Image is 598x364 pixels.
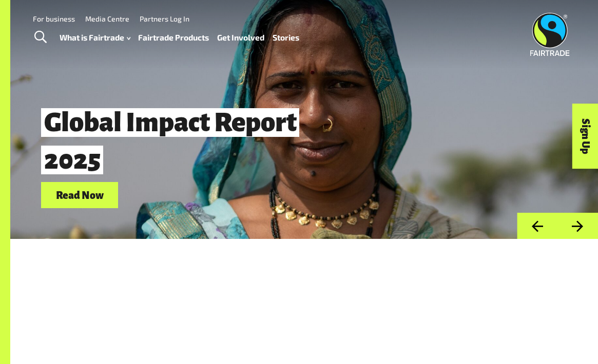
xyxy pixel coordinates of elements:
a: Stories [273,30,299,45]
button: Next [557,213,598,239]
a: Toggle Search [28,25,53,50]
a: What is Fairtrade [60,30,130,45]
a: For business [33,14,75,23]
a: Media Centre [85,14,129,23]
a: Read Now [41,182,118,208]
button: Previous [517,213,557,239]
span: Global Impact Report 2025 [41,108,299,175]
a: Fairtrade Products [138,30,209,45]
a: Get Involved [217,30,264,45]
img: Fairtrade Australia New Zealand logo [530,13,569,56]
a: Partners Log In [140,14,189,23]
